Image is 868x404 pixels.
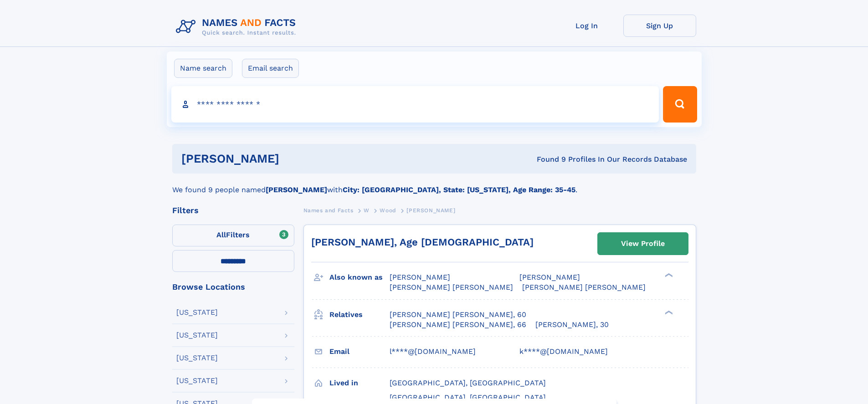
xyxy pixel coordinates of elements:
a: Names and Facts [303,205,354,216]
span: All [216,230,226,239]
h3: Also known as [329,270,390,285]
a: [PERSON_NAME], 30 [535,320,609,330]
span: [PERSON_NAME] [390,273,450,281]
a: View Profile [598,233,688,255]
img: Logo Names and Facts [172,15,303,39]
div: [US_STATE] [176,309,218,316]
a: [PERSON_NAME] [PERSON_NAME], 60 [390,310,526,320]
a: W [364,205,370,216]
a: [PERSON_NAME] [PERSON_NAME], 66 [390,320,526,330]
div: View Profile [621,233,665,254]
a: [PERSON_NAME], Age [DEMOGRAPHIC_DATA] [311,236,534,248]
a: Wood [380,205,396,216]
span: [GEOGRAPHIC_DATA], [GEOGRAPHIC_DATA] [390,393,546,402]
b: City: [GEOGRAPHIC_DATA], State: [US_STATE], Age Range: 35-45 [343,185,575,194]
span: W [364,207,370,214]
label: Filters [172,225,294,246]
span: [PERSON_NAME] [PERSON_NAME] [390,283,513,291]
label: Name search [174,59,232,78]
div: [US_STATE] [176,354,218,362]
div: ❯ [663,309,673,315]
h3: Email [329,344,390,359]
div: [US_STATE] [176,377,218,384]
input: search input [171,86,659,123]
div: ❯ [663,272,673,278]
div: Browse Locations [172,283,294,291]
b: [PERSON_NAME] [266,185,327,194]
div: Filters [172,206,294,215]
div: [US_STATE] [176,332,218,339]
span: [PERSON_NAME] [406,207,455,214]
a: Log In [550,15,623,37]
div: Found 9 Profiles In Our Records Database [408,154,687,164]
label: Email search [242,59,299,78]
h1: [PERSON_NAME] [181,153,408,164]
span: Wood [380,207,396,214]
h3: Relatives [329,307,390,322]
a: Sign Up [623,15,696,37]
span: [GEOGRAPHIC_DATA], [GEOGRAPHIC_DATA] [390,378,546,387]
h3: Lived in [329,375,390,391]
button: Search Button [663,86,697,123]
span: [PERSON_NAME] [PERSON_NAME] [522,283,646,291]
div: We found 9 people named with . [172,174,696,195]
span: [PERSON_NAME] [519,273,580,281]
